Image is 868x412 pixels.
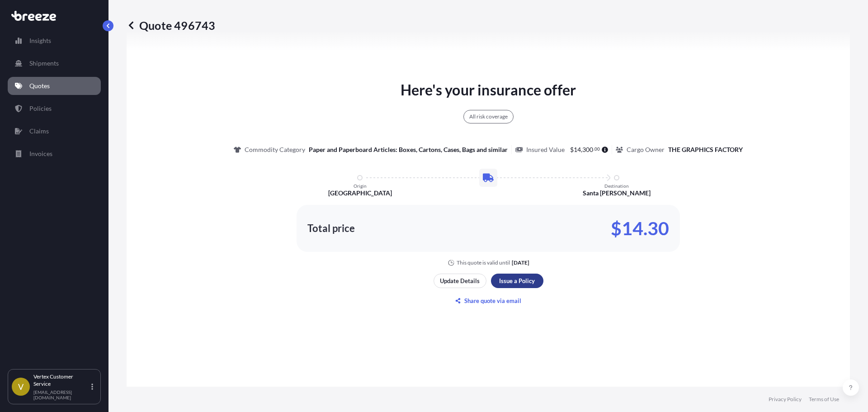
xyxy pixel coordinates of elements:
[526,145,565,154] p: Insured Value
[354,183,367,189] p: Origin
[464,296,521,305] p: Share quote via email
[512,259,529,266] p: [DATE]
[440,276,480,285] p: Update Details
[668,145,743,154] p: THE GRAPHICS FACTORY
[127,18,215,33] p: Quote 496743
[8,99,101,118] a: Policies
[8,145,101,163] a: Invoices
[463,110,514,123] div: All risk coverage
[29,127,49,136] p: Claims
[499,276,535,285] p: Issue a Policy
[604,183,629,189] p: Destination
[401,79,576,101] p: Here's your insurance offer
[29,36,51,45] p: Insights
[594,147,594,151] span: .
[8,77,101,95] a: Quotes
[29,59,59,68] p: Shipments
[594,147,600,151] span: 00
[245,145,305,154] p: Commodity Category
[33,389,90,400] p: [EMAIL_ADDRESS][DOMAIN_NAME]
[309,145,508,154] p: Paper and Paperboard Articles: Boxes, Cartons, Cases, Bags and similar
[809,396,839,403] a: Terms of Use
[8,32,101,50] a: Insights
[29,104,52,113] p: Policies
[769,396,802,403] a: Privacy Policy
[434,274,486,288] button: Update Details
[18,382,24,391] span: V
[33,373,90,388] p: Vertex Customer Service
[581,147,582,153] span: ,
[328,189,392,198] p: [GEOGRAPHIC_DATA]
[491,274,543,288] button: Issue a Policy
[627,145,665,154] p: Cargo Owner
[570,147,574,153] span: $
[29,149,52,158] p: Invoices
[8,122,101,140] a: Claims
[434,294,543,308] button: Share quote via email
[611,221,669,236] p: $14.30
[574,147,581,153] span: 14
[582,147,593,153] span: 300
[29,81,50,90] p: Quotes
[457,259,510,266] p: This quote is valid until
[8,54,101,72] a: Shipments
[583,189,651,198] p: Santa [PERSON_NAME]
[307,224,355,233] p: Total price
